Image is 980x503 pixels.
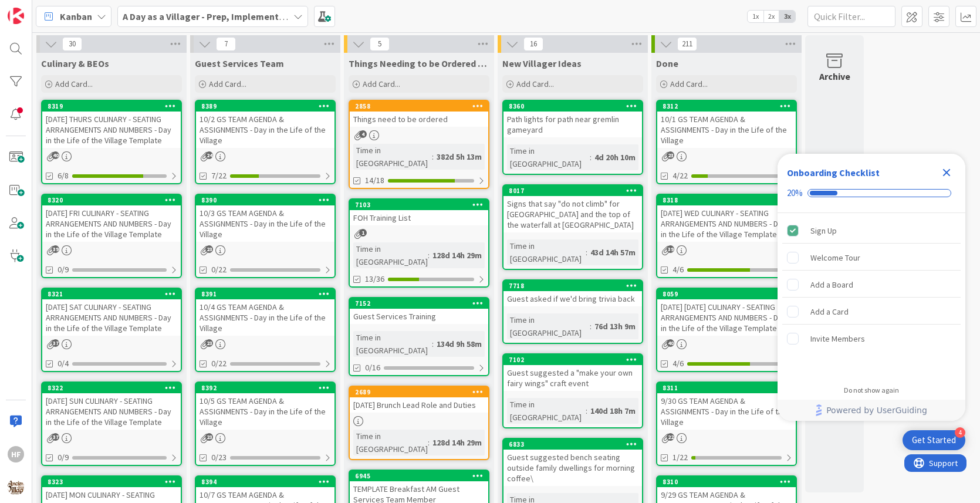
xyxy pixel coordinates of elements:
div: Time in [GEOGRAPHIC_DATA] [353,242,428,268]
span: 7 [216,37,236,51]
div: 10/4 GS TEAM AGENDA & ASSIGNMENTS - Day in the Life of the Village [196,299,334,336]
div: Things need to be ordered [350,112,488,127]
div: 8394 [196,477,334,487]
div: 838910/2 GS TEAM AGENDA & ASSIGNMENTS - Day in the Life of the Village [196,101,334,148]
span: 4/6 [673,264,684,276]
span: 1/22 [673,451,688,464]
img: avatar [8,479,24,495]
div: 8360 [503,101,642,112]
span: Add Card... [209,79,246,89]
div: [DATE] SAT CULINARY - SEATING ARRANGEMENTS AND NUMBERS - Day in the Life of the Village Template [42,299,181,336]
div: 2858Things need to be ordered [350,101,488,127]
span: Done [656,58,678,69]
div: 8312 [663,102,796,110]
div: 10/1 GS TEAM AGENDA & ASSIGNMENTS - Day in the Life of the Village [657,112,796,148]
div: [DATE] [DATE] CULINARY - SEATING ARRANGEMENTS AND NUMBERS - Day in the Life of the Village Template [657,299,796,336]
span: 37 [52,339,59,347]
div: Footer [778,400,965,421]
span: : [586,404,587,417]
div: 839010/3 GS TEAM AGENDA & ASSIGNMENTS - Day in the Life of the Village [196,195,334,242]
span: 4/22 [673,170,688,182]
div: 8318 [657,195,796,205]
span: Add Card... [516,79,554,89]
span: 23 [667,151,674,159]
span: 0/23 [211,451,227,464]
span: 23 [205,433,213,441]
div: 8322 [42,383,181,393]
div: Add a Board is incomplete. [782,272,961,298]
div: [DATE] SUN CULINARY - SEATING ARRANGEMENTS AND NUMBERS - Day in the Life of the Village Template [42,393,181,430]
div: 7718Guest asked if we'd bring trivia back [503,281,642,306]
div: Open Get Started checklist, remaining modules: 4 [903,430,965,450]
span: 16 [523,37,543,51]
div: 8390 [201,196,334,204]
span: 3x [779,11,795,22]
div: 2858 [355,102,488,110]
div: 2689[DATE] Brunch Lead Role and Duties [350,387,488,413]
div: Time in [GEOGRAPHIC_DATA] [507,398,586,424]
div: Guest Services Training [350,309,488,324]
span: Kanban [60,9,92,23]
div: 6945 [350,471,488,481]
div: Time in [GEOGRAPHIC_DATA] [507,144,590,170]
span: 2x [763,11,779,22]
div: Welcome Tour [810,251,860,265]
span: Add Card... [670,79,708,89]
div: 8320 [48,196,181,204]
div: 8312 [657,101,796,112]
div: Get Started [912,434,956,446]
span: Add Card... [55,79,93,89]
input: Quick Filter... [807,6,895,27]
div: Do not show again [844,386,899,395]
div: 8321 [42,289,181,299]
div: 8319 [42,101,181,112]
span: 1x [748,11,763,22]
div: 8323 [48,478,181,486]
span: 24 [205,151,213,159]
span: : [590,151,592,164]
div: 7103 [355,201,488,209]
div: 6833 [509,440,642,448]
div: 8059 [657,289,796,299]
div: 8017Signs that say "do not climb" for [GEOGRAPHIC_DATA] and the top of the waterfall at [GEOGRAPH... [503,185,642,232]
div: [DATE] THURS CULINARY - SEATING ARRANGEMENTS AND NUMBERS - Day in the Life of the Village Template [42,112,181,148]
div: 8310 [663,478,796,486]
div: 2689 [350,387,488,397]
div: 8059[DATE] [DATE] CULINARY - SEATING ARRANGEMENTS AND NUMBERS - Day in the Life of the Village Te... [657,289,796,336]
div: 8059 [663,290,796,298]
div: 10/3 GS TEAM AGENDA & ASSIGNMENTS - Day in the Life of the Village [196,205,334,242]
div: Sign Up [810,224,837,238]
span: 4/6 [673,357,684,370]
div: Time in [GEOGRAPHIC_DATA] [353,430,428,455]
div: Path lights for path near gremlin gameyard [503,112,642,137]
div: 6833 [503,439,642,450]
div: 8391 [201,290,334,298]
div: 20% [787,188,803,198]
span: Support [25,2,53,16]
div: 7103FOH Training List [350,200,488,225]
div: 2858 [350,101,488,112]
div: 6945 [355,472,488,480]
div: 7718 [509,282,642,290]
span: Culinary & BEOs [41,58,109,69]
div: Welcome Tour is incomplete. [782,245,961,271]
span: : [432,150,434,163]
div: [DATE] FRI CULINARY - SEATING ARRANGEMENTS AND NUMBERS - Day in the Life of the Village Template [42,205,181,242]
span: 13/36 [365,273,384,285]
div: Signs that say "do not climb" for [GEOGRAPHIC_DATA] and the top of the waterfall at [GEOGRAPHIC_D... [503,196,642,232]
div: 4 [955,427,965,438]
span: 40 [667,339,674,347]
span: 39 [52,245,59,253]
span: : [428,436,430,449]
div: 10/5 GS TEAM AGENDA & ASSIGNMENTS - Day in the Life of the Village [196,393,334,430]
span: Things Needing to be Ordered - PUT IN CARD, Don't make new card [349,58,489,69]
div: 8017 [503,185,642,196]
span: 0/4 [58,357,69,370]
div: Guest asked if we'd bring trivia back [503,291,642,306]
div: 8017 [509,187,642,195]
div: 8320[DATE] FRI CULINARY - SEATING ARRANGEMENTS AND NUMBERS - Day in the Life of the Village Template [42,195,181,242]
img: Visit kanbanzone.com [8,8,24,24]
span: 23 [205,339,213,347]
div: 4d 20h 10m [592,151,638,164]
div: 8310 [657,477,796,487]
